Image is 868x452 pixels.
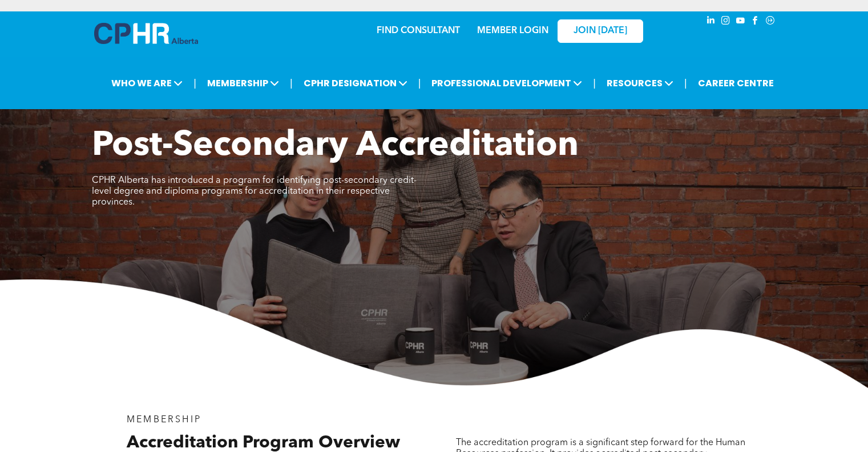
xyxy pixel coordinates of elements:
a: JOIN [DATE] [558,19,643,43]
a: Social network [764,14,777,30]
span: MEMBERSHIP [127,415,201,425]
img: A blue and white logo for cp alberta [94,23,198,44]
a: facebook [749,14,762,30]
span: Post-Secondary Accreditation [92,129,579,163]
li: | [418,71,421,95]
a: youtube [734,14,747,30]
li: | [290,71,293,95]
li: | [193,71,196,95]
span: Accreditation Program Overview [127,434,400,451]
a: FIND CONSULTANT [377,26,460,35]
span: RESOURCES [603,73,677,94]
span: PROFESSIONAL DEVELOPMENT [428,73,586,94]
span: JOIN [DATE] [574,26,627,37]
span: MEMBERSHIP [204,73,282,94]
a: instagram [720,14,732,30]
a: linkedin [705,14,717,30]
a: MEMBER LOGIN [477,26,548,35]
span: CPHR Alberta has introduced a program for identifying post-secondary credit-level degree and dipl... [92,176,417,207]
li: | [593,71,596,95]
span: WHO WE ARE [108,73,186,94]
li: | [684,71,687,95]
a: CAREER CENTRE [695,73,777,94]
span: CPHR DESIGNATION [300,73,411,94]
